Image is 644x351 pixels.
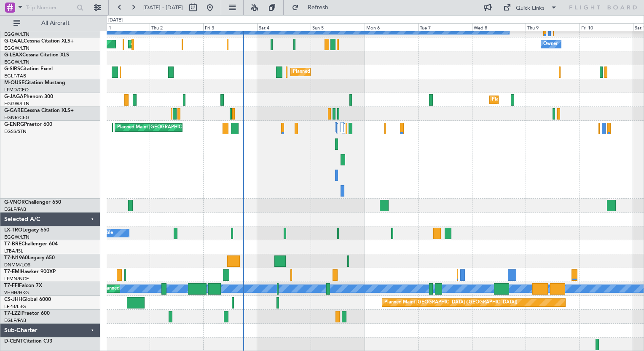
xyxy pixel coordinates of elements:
span: G-VNOR [4,200,25,205]
span: [DATE] - [DATE] [143,4,183,11]
div: Planned Maint [GEOGRAPHIC_DATA] ([GEOGRAPHIC_DATA]) [117,121,250,134]
span: T7-N1960 [4,255,28,261]
a: LFMD/CEQ [4,87,29,93]
a: G-ENRGPraetor 600 [4,122,52,127]
a: LX-TROLegacy 650 [4,228,49,233]
input: Trip Number [26,1,74,14]
button: Refresh [288,1,338,14]
a: LFMN/NCE [4,276,29,282]
div: [DATE] [108,17,123,24]
a: T7-BREChallenger 604 [4,242,58,247]
span: G-SIRS [4,66,20,72]
div: Thu 9 [526,23,579,31]
a: EGNR/CEG [4,114,30,121]
span: CS-JHH [4,297,22,302]
div: Thu 2 [150,23,203,31]
a: LFPB/LBG [4,303,26,310]
a: M-OUSECitation Mustang [4,80,65,85]
span: All Aircraft [22,20,89,26]
span: T7-EMI [4,269,21,274]
span: G-LEAX [4,53,22,58]
a: G-SIRSCitation Excel [4,66,53,72]
div: Planned Maint [GEOGRAPHIC_DATA] ([GEOGRAPHIC_DATA]) [492,93,625,106]
span: G-ENRG [4,122,24,127]
a: T7-N1960Legacy 650 [4,255,55,261]
a: EGGW/LTN [4,101,30,107]
a: G-VNORChallenger 650 [4,200,61,205]
a: G-JAGAPhenom 300 [4,94,53,99]
div: Quick Links [516,4,545,13]
div: Planned Maint [GEOGRAPHIC_DATA] ([GEOGRAPHIC_DATA]) [293,66,426,78]
button: Quick Links [499,1,561,14]
div: Owner [543,38,558,51]
a: EGGW/LTN [4,31,30,37]
a: LTBA/ISL [4,248,23,254]
span: D-CENT [4,339,23,344]
a: EGGW/LTN [4,59,30,65]
div: Sat 4 [257,23,311,31]
div: Tue 7 [418,23,472,31]
div: Fri 3 [203,23,257,31]
span: G-GAAL [4,39,24,44]
a: G-GAALCessna Citation XLS+ [4,39,74,44]
span: LX-TRO [4,228,22,233]
div: Mon 6 [365,23,418,31]
a: EGGW/LTN [4,45,30,51]
a: DNMM/LOS [4,262,30,268]
a: G-GARECessna Citation XLS+ [4,108,74,113]
span: Refresh [301,5,336,11]
div: Sun 5 [311,23,364,31]
a: T7-LZZIPraetor 600 [4,311,50,316]
span: T7-LZZI [4,311,21,316]
a: EGGW/LTN [4,234,30,240]
a: EGSS/STN [4,128,27,135]
div: Wed 1 [96,23,150,31]
span: T7-BRE [4,242,21,247]
button: All Aircraft [9,16,91,30]
div: Wed 8 [472,23,526,31]
span: T7-FFI [4,283,19,288]
a: G-LEAXCessna Citation XLS [4,53,69,58]
a: VHHH/HKG [4,290,29,296]
a: T7-EMIHawker 900XP [4,269,56,274]
a: EGLF/FAB [4,317,26,324]
div: Planned Maint [GEOGRAPHIC_DATA] ([GEOGRAPHIC_DATA]) [384,296,517,309]
a: T7-FFIFalcon 7X [4,283,42,288]
span: G-GARE [4,108,24,113]
a: EGLF/FAB [4,206,26,213]
span: G-JAGA [4,94,24,99]
a: D-CENTCitation CJ3 [4,339,52,344]
span: M-OUSE [4,80,24,85]
a: CS-JHHGlobal 6000 [4,297,51,302]
div: Fri 10 [580,23,633,31]
div: AOG Maint Dusseldorf [131,38,180,51]
a: EGLF/FAB [4,73,26,79]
